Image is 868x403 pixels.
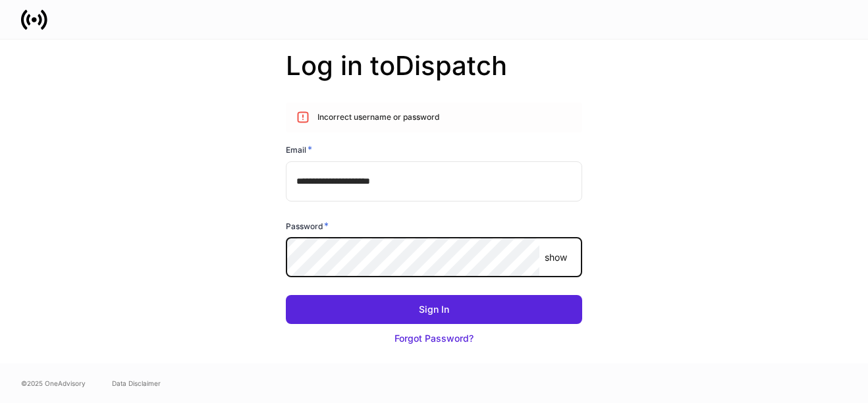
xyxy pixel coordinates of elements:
p: show [545,251,567,264]
h2: Log in to Dispatch [286,50,582,103]
div: Forgot Password? [394,332,474,345]
a: Data Disclaimer [112,378,161,389]
button: Forgot Password? [286,324,582,353]
div: Incorrect username or password [317,107,439,128]
div: Sign In [419,303,449,316]
h6: Email [286,143,312,156]
h6: Password [286,219,329,232]
span: © 2025 OneAdvisory [21,378,86,389]
button: Sign In [286,295,582,324]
